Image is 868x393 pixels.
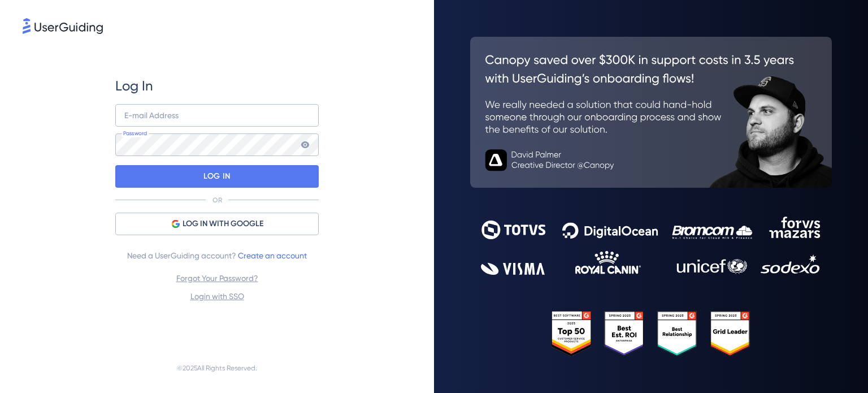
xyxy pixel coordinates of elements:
[238,251,307,260] a: Create an account
[552,311,750,356] img: 25303e33045975176eb484905ab012ff.svg
[212,196,222,205] p: OR
[177,361,257,375] span: © 2025 All Rights Reserved.
[115,104,319,127] input: example@company.com
[481,217,821,274] img: 9302ce2ac39453076f5bc0f2f2ca889b.svg
[23,18,103,34] img: 8faab4ba6bc7696a72372aa768b0286c.svg
[203,167,230,185] p: LOG IN
[176,274,258,283] a: Forgot Your Password?
[470,37,832,188] img: 26c0aa7c25a843aed4baddd2b5e0fa68.svg
[115,77,153,95] span: Log In
[127,249,307,262] span: Need a UserGuiding account?
[183,217,263,231] span: LOG IN WITH GOOGLE
[190,292,244,301] a: Login with SSO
